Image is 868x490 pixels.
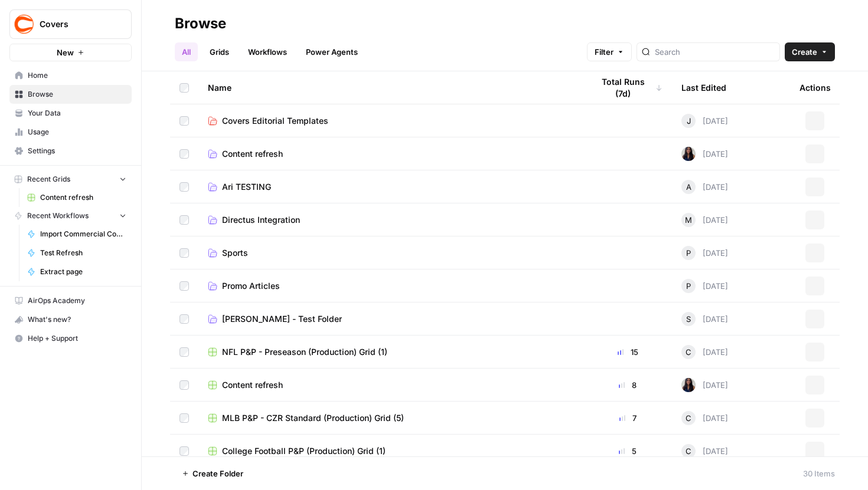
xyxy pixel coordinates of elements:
span: AirOps Academy [28,295,126,306]
span: Content refresh [222,148,283,160]
span: C [686,412,691,424]
div: [DATE] [681,312,728,326]
span: College Football P&P (Production) Grid (1) [222,445,386,457]
div: [DATE] [681,147,728,161]
button: Create Folder [175,464,250,483]
a: Settings [9,142,132,160]
div: 15 [593,346,663,358]
span: J [687,115,691,127]
div: Browse [175,14,226,33]
span: Usage [28,127,126,137]
a: Home [9,66,132,85]
a: MLB P&P - CZR Standard (Production) Grid (5) [208,412,574,424]
div: [DATE] [681,279,728,293]
span: Content refresh [222,379,283,391]
div: [DATE] [681,114,728,128]
span: Settings [28,146,126,156]
span: Covers Editorial Templates [222,115,328,127]
a: Promo Articles [208,280,574,292]
span: Browse [28,89,126,100]
div: 8 [593,379,663,391]
img: Covers Logo [14,14,35,35]
a: College Football P&P (Production) Grid (1) [208,445,574,457]
div: [DATE] [681,411,728,425]
div: What's new? [10,311,131,328]
span: Test Refresh [40,248,126,258]
span: New [57,47,74,58]
span: Import Commercial Content [40,229,126,239]
a: Sports [208,247,574,259]
span: Help + Support [28,333,126,344]
span: A [686,181,691,193]
a: Covers Editorial Templates [208,115,574,127]
input: Search [655,46,775,58]
div: Last Edited [681,71,726,104]
a: Extract page [22,262,132,281]
div: [DATE] [681,180,728,194]
button: Recent Workflows [9,207,132,225]
div: 5 [593,445,663,457]
span: Create [792,46,817,58]
a: Content refresh [208,379,574,391]
a: Workflows [241,42,294,61]
a: Content refresh [22,188,132,207]
span: P [686,280,691,292]
div: Name [208,71,574,104]
button: What's new? [9,310,132,329]
span: Filter [595,46,614,58]
span: Recent Workflows [27,211,89,221]
span: Content refresh [40,192,126,203]
span: Covers [40,18,111,30]
span: Extract page [40,267,126,277]
a: Grids [203,42,236,61]
div: [DATE] [681,345,728,359]
div: [DATE] [681,213,728,227]
div: [DATE] [681,378,728,392]
a: [PERSON_NAME] - Test Folder [208,313,574,325]
span: C [686,346,691,358]
a: Content refresh [208,148,574,160]
button: Recent Grids [9,170,132,188]
span: Sports [222,247,248,259]
span: S [686,313,691,325]
span: NFL P&P - Preseason (Production) Grid (1) [222,346,387,358]
span: P [686,247,691,259]
div: Total Runs (7d) [593,71,663,104]
button: Workspace: Covers [9,9,132,39]
span: Recent Grids [27,174,70,185]
a: Power Agents [299,42,365,61]
span: Directus Integration [222,214,300,226]
img: rox323kbkgutb4wcij4krxobkpon [681,378,696,392]
img: rox323kbkgutb4wcij4krxobkpon [681,147,696,161]
span: Create Folder [192,468,243,479]
a: Browse [9,85,132,104]
span: [PERSON_NAME] - Test Folder [222,313,342,325]
div: 30 Items [803,468,835,479]
a: Ari TESTING [208,181,574,193]
div: Actions [800,71,831,104]
a: NFL P&P - Preseason (Production) Grid (1) [208,346,574,358]
span: MLB P&P - CZR Standard (Production) Grid (5) [222,412,404,424]
a: Directus Integration [208,214,574,226]
div: [DATE] [681,444,728,458]
button: Help + Support [9,329,132,348]
button: New [9,44,132,61]
a: Import Commercial Content [22,225,132,244]
a: Your Data [9,104,132,123]
span: Promo Articles [222,280,280,292]
a: All [175,42,198,61]
span: Home [28,70,126,81]
a: AirOps Academy [9,291,132,310]
a: Test Refresh [22,244,132,262]
button: Filter [587,42,632,61]
span: C [686,445,691,457]
button: Create [785,42,835,61]
a: Usage [9,123,132,142]
span: Ari TESTING [222,181,271,193]
div: 7 [593,412,663,424]
span: Your Data [28,108,126,119]
span: M [685,214,692,226]
div: [DATE] [681,246,728,260]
